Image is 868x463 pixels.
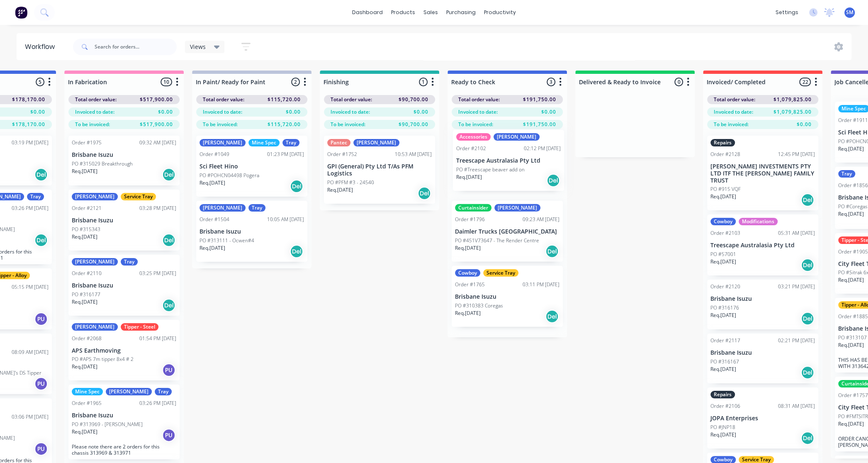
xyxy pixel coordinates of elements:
[458,108,498,116] span: Invoiced to date:
[579,78,661,86] input: Enter column name…
[160,78,172,86] span: 10
[714,96,755,103] span: Total order value:
[30,108,45,116] span: $0.00
[458,121,493,128] span: To be invoiced:
[331,96,372,103] span: Total order value:
[158,108,173,116] span: $0.00
[399,96,428,103] span: $90,700.00
[674,78,683,86] span: 0
[75,121,110,128] span: To be invoiced:
[203,96,244,103] span: Total order value:
[68,78,150,86] input: Enter column name…
[25,42,59,52] div: Workflow
[348,6,387,19] a: dashboard
[387,6,419,19] div: products
[203,121,238,128] span: To be invoiced:
[190,42,206,51] span: Views
[797,121,812,128] span: $0.00
[714,108,753,116] span: Invoiced to date:
[442,6,480,19] div: purchasing
[12,96,45,103] span: $178,170.00
[291,78,300,86] span: 2
[419,6,442,19] div: sales
[707,78,788,86] input: Enter column name…
[523,121,556,128] span: $191,750.00
[547,78,555,86] span: 3
[714,121,749,128] span: To be invoiced:
[771,6,802,19] div: settings
[140,121,173,128] span: $517,900.00
[331,121,365,128] span: To be invoiced:
[75,96,117,103] span: Total order value:
[480,6,520,19] div: productivity
[773,96,812,103] span: $1,079,825.00
[286,108,301,116] span: $0.00
[140,96,173,103] span: $517,900.00
[36,78,44,86] span: 5
[75,108,114,116] span: Invoiced to date:
[773,108,812,116] span: $1,079,825.00
[419,78,428,86] span: 1
[541,108,556,116] span: $0.00
[323,78,405,86] input: Enter column name…
[799,78,811,86] span: 22
[331,108,370,116] span: Invoiced to date:
[267,121,301,128] span: $115,720.00
[846,9,853,16] span: SM
[399,121,428,128] span: $90,700.00
[95,39,177,55] input: Search for orders...
[267,96,301,103] span: $115,720.00
[413,108,428,116] span: $0.00
[196,78,277,86] input: Enter column name…
[203,108,242,116] span: Invoiced to date:
[12,121,45,128] span: $178,170.00
[451,78,533,86] input: Enter column name…
[15,6,27,19] img: Factory
[458,96,500,103] span: Total order value:
[523,96,556,103] span: $191,750.00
